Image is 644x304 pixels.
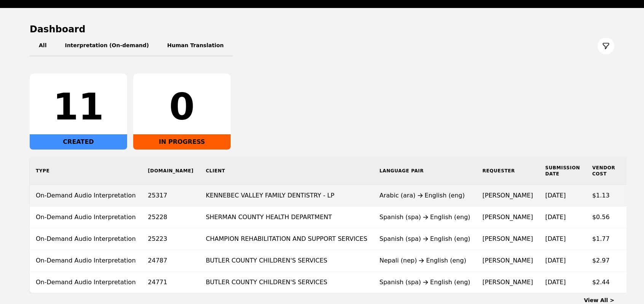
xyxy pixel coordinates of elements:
td: [PERSON_NAME] [477,250,539,272]
a: View All > [584,297,614,303]
td: On-Demand Audio Interpretation [30,207,142,228]
td: $2.97 [586,250,622,272]
td: On-Demand Audio Interpretation [30,228,142,250]
td: [PERSON_NAME] [477,207,539,228]
th: Language Pair [373,157,477,185]
th: Submission Date [539,157,586,185]
td: [PERSON_NAME] [477,272,539,293]
time: [DATE] [545,192,566,199]
th: Vendor Cost [586,157,622,185]
button: Filter [598,38,614,54]
th: Requester [477,157,539,185]
div: Spanish (spa) English (eng) [379,278,470,287]
td: 24787 [142,250,200,272]
div: Arabic (ara) English (eng) [379,191,470,200]
td: BUTLER COUNTY CHILDREN'S SERVICES [200,272,373,293]
th: [DOMAIN_NAME] [142,157,200,185]
td: On-Demand Audio Interpretation [30,272,142,293]
time: [DATE] [545,257,566,264]
button: All [30,35,56,57]
td: $1.13 [586,185,622,207]
div: 0 [139,89,225,125]
td: BUTLER COUNTY CHILDREN'S SERVICES [200,250,373,272]
button: Interpretation (On-demand) [56,35,158,57]
button: Human Translation [158,35,233,57]
td: 24771 [142,272,200,293]
th: Type [30,157,142,185]
td: $2.44 [586,272,622,293]
div: 11 [36,89,121,125]
td: $0.56 [586,207,622,228]
td: CHAMPION REHABILITATION AND SUPPORT SERVICES [200,228,373,250]
td: 25228 [142,207,200,228]
td: [PERSON_NAME] [477,185,539,207]
div: CREATED [30,134,127,150]
td: 25223 [142,228,200,250]
time: [DATE] [545,235,566,242]
div: Spanish (spa) English (eng) [379,234,470,244]
div: Spanish (spa) English (eng) [379,213,470,222]
td: KENNEBEC VALLEY FAMILY DENTISTRY - LP [200,185,373,207]
td: 25317 [142,185,200,207]
td: On-Demand Audio Interpretation [30,250,142,272]
div: IN PROGRESS [133,134,231,150]
th: Client [200,157,373,185]
div: Nepali (nep) English (eng) [379,256,470,265]
td: $1.77 [586,228,622,250]
time: [DATE] [545,213,566,221]
td: [PERSON_NAME] [477,228,539,250]
td: SHERMAN COUNTY HEALTH DEPARTMENT [200,207,373,228]
time: [DATE] [545,279,566,286]
td: On-Demand Audio Interpretation [30,185,142,207]
h1: Dashboard [30,23,614,35]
